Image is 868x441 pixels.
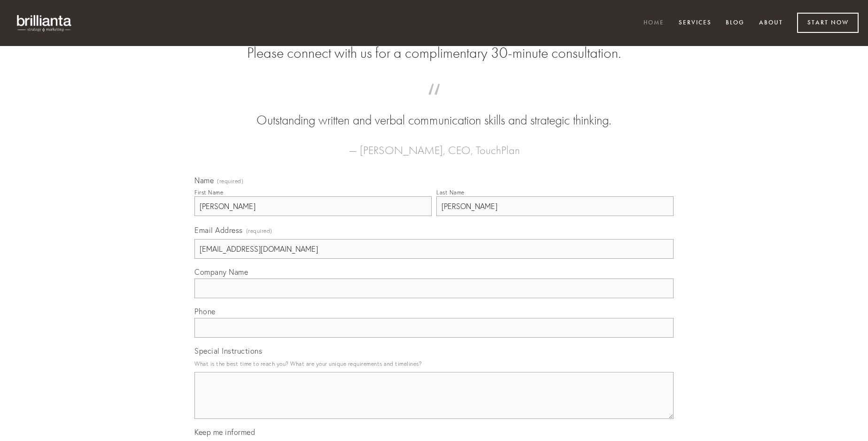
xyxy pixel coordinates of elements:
[753,15,789,31] a: About
[797,13,859,33] a: Start Now
[194,225,243,235] span: Email Address
[209,93,659,111] span: “
[9,9,80,37] img: brillianta - research, strategy, marketing
[194,189,223,196] div: First Name
[217,178,243,184] span: (required)
[194,307,216,316] span: Phone
[246,224,272,237] span: (required)
[209,93,659,130] blockquote: Outstanding written and verbal communication skills and strategic thinking.
[194,357,674,370] p: What is the best time to reach you? What are your unique requirements and timelines?
[637,15,670,31] a: Home
[194,427,255,437] span: Keep me informed
[436,189,465,196] div: Last Name
[194,267,248,277] span: Company Name
[194,346,262,356] span: Special Instructions
[673,15,718,31] a: Services
[720,15,751,31] a: Blog
[194,176,214,185] span: Name
[209,130,659,160] figcaption: — [PERSON_NAME], CEO, TouchPlan
[194,44,674,62] h2: Please connect with us for a complimentary 30-minute consultation.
